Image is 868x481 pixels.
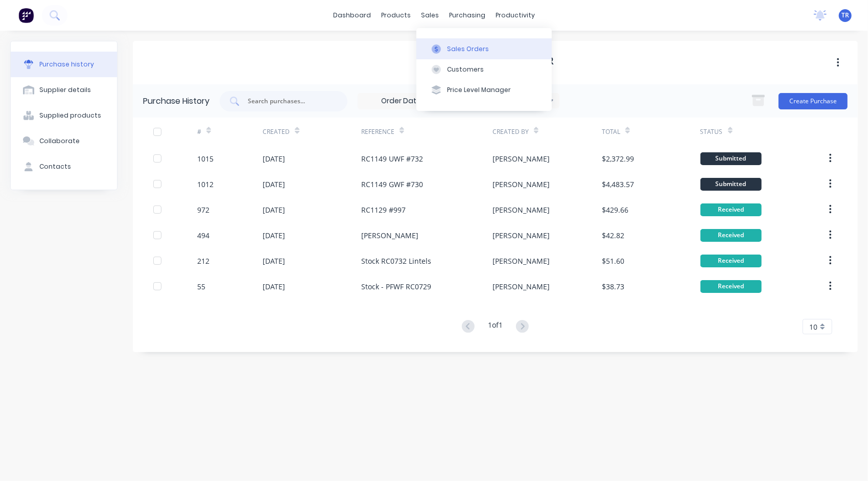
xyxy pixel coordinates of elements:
[11,128,117,154] button: Collaborate
[197,127,201,136] div: #
[492,153,550,164] div: [PERSON_NAME]
[602,127,620,136] div: Total
[361,230,418,241] div: [PERSON_NAME]
[416,38,552,59] button: Sales Orders
[197,281,205,292] div: 55
[809,322,817,332] span: 10
[197,204,209,215] div: 972
[700,229,762,242] div: Received
[197,256,209,266] div: 212
[841,11,849,20] span: TR
[358,94,444,109] input: Order Date
[602,281,624,292] div: $38.73
[39,136,80,146] div: Collaborate
[39,85,91,95] div: Supplier details
[492,256,550,266] div: [PERSON_NAME]
[263,127,290,136] div: Created
[376,8,416,23] div: products
[11,52,117,77] button: Purchase history
[361,204,406,215] div: RC1129 #997
[361,153,423,164] div: RC1149 UWF #732
[247,96,332,106] input: Search purchases...
[11,103,117,128] button: Supplied products
[602,256,624,266] div: $51.60
[328,8,376,23] a: dashboard
[700,152,762,165] div: Submitted
[263,153,285,164] div: [DATE]
[490,8,540,23] div: productivity
[197,230,209,241] div: 494
[700,280,762,293] div: Received
[492,204,550,215] div: [PERSON_NAME]
[361,256,431,266] div: Stock RC0732 Lintels
[416,8,444,23] div: sales
[143,95,209,107] div: Purchase History
[602,204,628,215] div: $429.66
[700,203,762,216] div: Received
[361,281,431,292] div: Stock - PFWF RC0729
[263,281,285,292] div: [DATE]
[492,127,529,136] div: Created By
[488,319,503,334] div: 1 of 1
[39,162,71,171] div: Contacts
[39,111,101,120] div: Supplied products
[263,230,285,241] div: [DATE]
[700,255,762,267] div: Received
[602,230,624,241] div: $42.82
[416,59,552,80] button: Customers
[197,179,214,190] div: 1012
[18,8,34,23] img: Factory
[492,179,550,190] div: [PERSON_NAME]
[602,153,634,164] div: $2,372.99
[700,127,723,136] div: Status
[447,44,489,54] div: Sales Orders
[197,153,214,164] div: 1015
[602,179,634,190] div: $4,483.57
[444,8,490,23] div: purchasing
[263,256,285,266] div: [DATE]
[263,204,285,215] div: [DATE]
[779,93,848,109] button: Create Purchase
[700,178,762,191] div: Submitted
[263,179,285,190] div: [DATE]
[447,65,484,74] div: Customers
[11,77,117,103] button: Supplier details
[39,60,94,69] div: Purchase history
[447,85,511,95] div: Price Level Manager
[492,281,550,292] div: [PERSON_NAME]
[361,127,394,136] div: Reference
[11,154,117,179] button: Contacts
[361,179,423,190] div: RC1149 GWF #730
[416,80,552,100] button: Price Level Manager
[492,230,550,241] div: [PERSON_NAME]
